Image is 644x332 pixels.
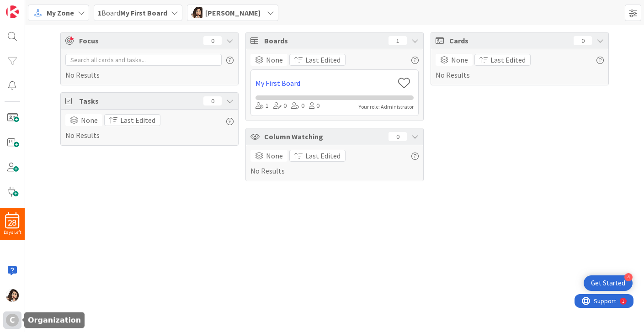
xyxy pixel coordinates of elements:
[65,114,234,141] div: No Results
[79,95,199,106] span: Tasks
[28,316,81,325] h5: Organization
[6,5,19,18] img: Visit kanbanzone.com
[289,54,346,66] button: Last Edited
[65,54,222,66] input: Search all cards and tasks...
[624,273,633,281] div: 4
[273,101,287,111] div: 0
[65,54,234,80] div: No Results
[266,150,283,161] span: None
[250,150,419,176] div: No Results
[6,289,19,302] img: AW
[291,101,304,111] div: 0
[264,35,384,46] span: Boards
[8,220,16,226] span: 28
[48,4,50,11] div: 1
[389,132,407,141] div: 0
[289,150,346,162] button: Last Edited
[104,114,160,126] button: Last Edited
[255,101,269,111] div: 1
[305,150,341,161] span: Last Edited
[574,36,592,45] div: 0
[120,115,155,126] span: Last Edited
[584,275,633,291] div: Open Get Started checklist, remaining modules: 4
[264,131,384,142] span: Column Watching
[81,115,98,126] span: None
[309,101,319,111] div: 0
[205,7,261,18] span: [PERSON_NAME]
[266,54,283,65] span: None
[191,7,202,18] img: AW
[19,1,42,12] span: Support
[451,54,468,65] span: None
[98,8,101,17] b: 1
[436,54,604,80] div: No Results
[203,96,222,105] div: 0
[591,279,625,288] div: Get Started
[389,36,407,45] div: 1
[79,35,196,46] span: Focus
[98,7,167,18] span: Board
[255,78,394,89] a: My First Board
[6,314,19,327] div: C
[359,103,414,111] div: Your role: Administrator
[203,36,222,45] div: 0
[305,54,341,65] span: Last Edited
[474,54,531,66] button: Last Edited
[47,7,74,18] span: My Zone
[490,54,526,65] span: Last Edited
[120,8,167,17] b: My First Board
[449,35,569,46] span: Cards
